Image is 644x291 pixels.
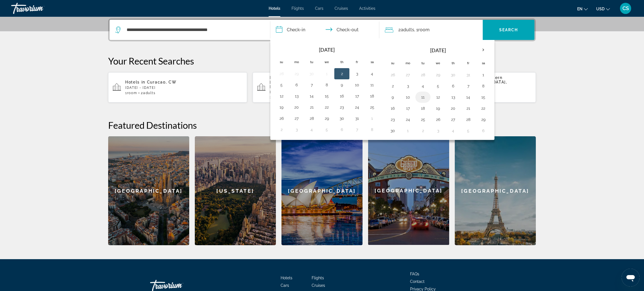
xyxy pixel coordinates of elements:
button: Day 28 [464,116,473,123]
button: Day 14 [464,93,473,101]
button: Day 6 [449,82,458,90]
h2: Featured Destinations [108,120,536,131]
button: Search [483,20,534,40]
button: Day 15 [479,93,488,101]
button: Day 31 [352,115,361,122]
button: Day 16 [337,92,346,100]
a: [US_STATE] [195,136,276,245]
span: Cruises [312,283,325,288]
span: Hotels in [125,80,145,84]
button: Day 4 [368,70,377,78]
button: Day 22 [479,104,488,112]
button: Change language [577,5,588,13]
button: Day 10 [403,93,412,101]
a: [GEOGRAPHIC_DATA] [281,136,363,245]
button: Day 27 [403,71,412,79]
span: USD [596,7,605,11]
button: Day 8 [479,82,488,90]
button: Change currency [596,5,610,13]
p: [DATE] - [DATE] [270,90,387,94]
button: Hotels in [GEOGRAPHIC_DATA], [GEOGRAPHIC_DATA], [GEOGRAPHIC_DATA], [GEOGRAPHIC_DATA][DATE] - [DAT... [253,72,392,103]
button: Day 1 [403,127,412,135]
th: [DATE] [289,44,364,56]
button: Day 5 [322,126,331,133]
button: Travelers: 2 adults, 0 children [379,20,483,40]
div: [GEOGRAPHIC_DATA] [455,136,536,245]
a: Flights [312,276,324,280]
span: 1 [125,91,137,95]
button: Day 12 [277,92,286,100]
p: [DATE] - [DATE] [125,86,243,90]
span: Adults [143,91,155,95]
span: Cars [281,283,289,288]
button: Day 25 [418,116,427,123]
button: Day 6 [337,126,346,133]
button: Hotels in Curacao, CW[DATE] - [DATE]1Room2Adults [108,72,247,103]
button: Day 23 [337,103,346,111]
button: Day 5 [434,82,442,90]
button: Day 7 [464,82,473,90]
button: Day 18 [418,104,427,112]
button: Day 29 [479,116,488,123]
button: Day 22 [322,103,331,111]
button: Day 26 [388,71,397,79]
span: Flights [292,6,304,11]
div: Search widget [110,20,534,40]
a: [GEOGRAPHIC_DATA] [368,136,449,245]
button: Day 29 [322,115,331,122]
button: User Menu [618,3,633,14]
button: Day 29 [292,70,301,78]
button: Day 7 [307,81,316,89]
button: Day 17 [352,92,361,100]
button: Day 30 [337,115,346,122]
button: Day 29 [434,71,442,79]
button: Day 28 [277,70,286,78]
span: Hotels [269,6,280,11]
span: 2 [141,91,155,95]
button: Day 19 [277,103,286,111]
button: Day 13 [449,93,458,101]
button: Day 30 [449,71,458,79]
a: Hotels [281,276,292,280]
button: Day 1 [479,71,488,79]
button: Day 24 [352,103,361,111]
button: Day 5 [277,81,286,89]
button: Day 4 [307,126,316,133]
button: Day 11 [368,81,377,89]
button: Day 3 [292,126,301,133]
a: FAQs [410,272,419,276]
span: en [577,7,583,11]
button: Day 20 [292,103,301,111]
button: Day 4 [418,82,427,90]
button: Day 21 [464,104,473,112]
button: Day 7 [352,126,361,133]
iframe: Button to launch messaging window [622,269,640,287]
span: , 1 [414,26,430,34]
button: Day 10 [352,81,361,89]
span: 2 [398,26,414,34]
button: Day 24 [403,116,412,123]
button: Day 19 [434,104,442,112]
button: Day 2 [337,70,346,78]
span: Activities [359,6,375,11]
button: Day 1 [368,115,377,122]
button: Day 18 [368,92,377,100]
a: Contact [410,279,425,284]
a: [GEOGRAPHIC_DATA] [108,136,189,245]
span: 1 [270,96,281,99]
button: Day 2 [277,126,286,133]
button: Day 14 [307,92,316,100]
button: Day 30 [388,127,397,135]
th: [DATE] [400,44,476,57]
a: Cars [315,6,323,11]
button: Check in and out dates [270,20,379,40]
button: Day 3 [403,82,412,90]
button: Day 11 [418,93,427,101]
